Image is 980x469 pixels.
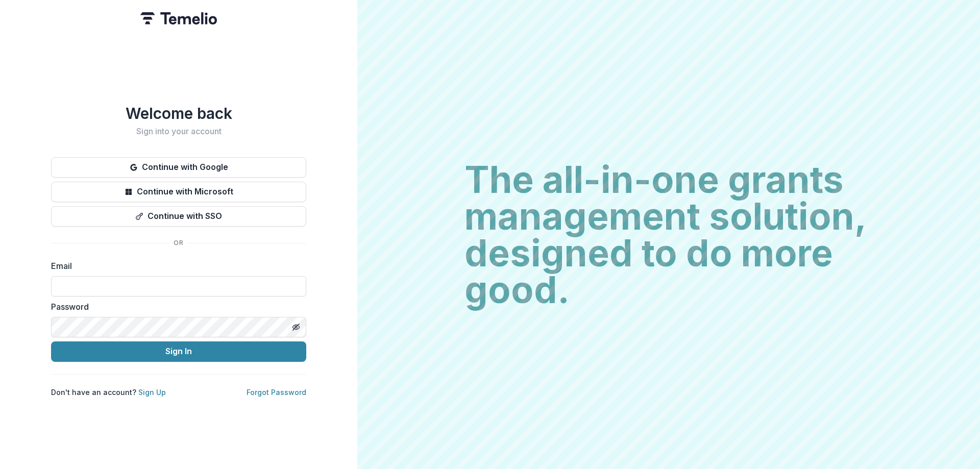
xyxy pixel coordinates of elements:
button: Toggle password visibility [288,319,304,335]
label: Email [51,260,300,272]
h1: Welcome back [51,104,306,122]
label: Password [51,301,300,313]
h2: Sign into your account [51,127,306,136]
p: Don't have an account? [51,387,166,398]
a: Sign Up [138,388,166,397]
button: Continue with Google [51,157,306,178]
button: Continue with Microsoft [51,182,306,202]
img: Temelio [140,12,217,24]
button: Sign In [51,341,306,362]
a: Forgot Password [247,388,306,397]
button: Continue with SSO [51,206,306,227]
